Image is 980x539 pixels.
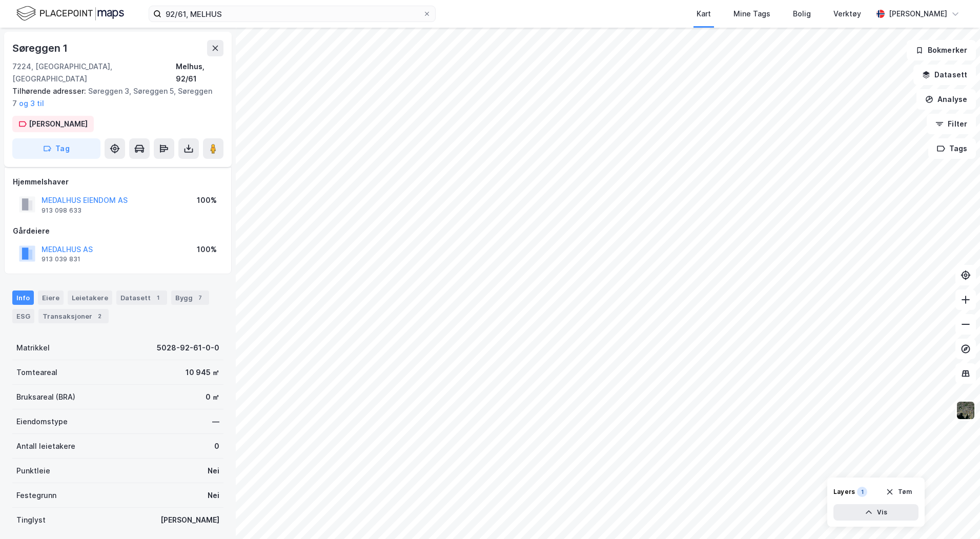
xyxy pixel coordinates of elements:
div: Leietakere [68,291,112,305]
button: Filter [927,114,976,134]
div: 1 [857,487,867,497]
div: Mine Tags [733,8,770,20]
button: Tøm [879,484,918,500]
button: Bokmerker [907,40,976,60]
div: Verktøy [833,8,861,20]
div: Festegrunn [16,489,56,502]
div: 1 [153,293,163,303]
div: Transaksjoner [38,309,109,323]
div: 0 ㎡ [206,391,219,403]
div: [PERSON_NAME] [29,118,88,130]
div: Søreggen 3, Søreggen 5, Søreggen 7 [12,85,215,110]
div: Layers [833,488,855,496]
button: Datasett [913,65,976,85]
div: Matrikkel [16,342,50,354]
div: 100% [197,243,217,256]
input: Søk på adresse, matrikkel, gårdeiere, leietakere eller personer [161,6,423,22]
div: — [212,416,219,428]
div: Bruksareal (BRA) [16,391,75,403]
div: 913 098 633 [42,206,81,215]
div: Kontrollprogram for chat [929,490,980,539]
div: [PERSON_NAME] [889,8,947,20]
div: Melhus, 92/61 [176,60,223,85]
div: 7 [195,293,205,303]
div: Gårdeiere [13,225,223,237]
div: Info [12,291,34,305]
div: Hjemmelshaver [13,176,223,188]
span: Tilhørende adresser: [12,87,88,95]
div: Bolig [793,8,811,20]
div: Bygg [171,291,209,305]
img: 9k= [956,401,975,420]
div: Nei [208,465,219,477]
iframe: Chat Widget [929,490,980,539]
div: Datasett [116,291,167,305]
div: Antall leietakere [16,440,75,452]
div: Punktleie [16,465,50,477]
div: Kart [697,8,711,20]
div: Eiendomstype [16,416,68,428]
div: 7224, [GEOGRAPHIC_DATA], [GEOGRAPHIC_DATA] [12,60,176,85]
div: 10 945 ㎡ [186,366,219,379]
div: Tomteareal [16,366,57,379]
button: Vis [833,504,918,521]
div: 0 [214,440,219,452]
div: 5028-92-61-0-0 [157,342,219,354]
div: ESG [12,309,34,323]
button: Analyse [916,89,976,110]
button: Tag [12,138,100,159]
div: [PERSON_NAME] [160,514,219,526]
div: Eiere [38,291,64,305]
div: Tinglyst [16,514,46,526]
div: 100% [197,194,217,206]
div: Nei [208,489,219,502]
div: 2 [94,311,105,321]
div: Søreggen 1 [12,40,70,56]
button: Tags [928,138,976,159]
img: logo.f888ab2527a4732fd821a326f86c7f29.svg [16,5,124,23]
div: 913 039 831 [42,255,80,263]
